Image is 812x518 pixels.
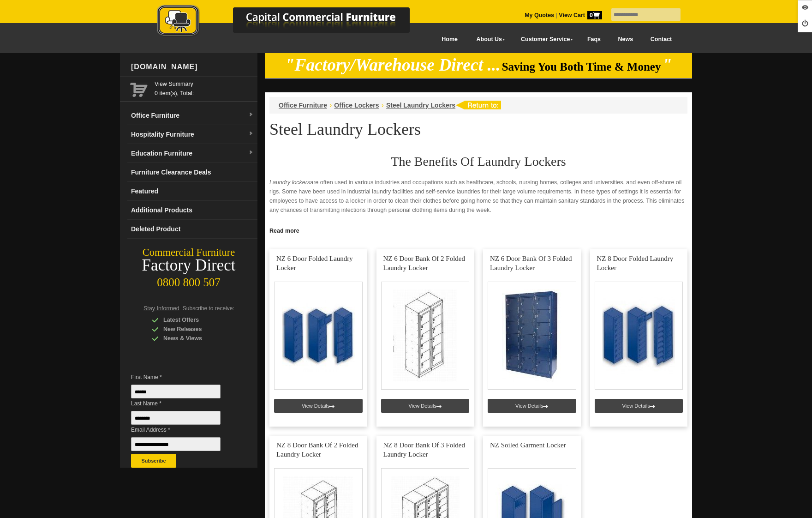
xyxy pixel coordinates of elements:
a: Capital Commercial Furniture Logo [131,5,454,41]
strong: View Cart [559,12,602,18]
a: View Cart0 [557,12,602,18]
a: Contact [642,29,681,50]
a: Steel Laundry Lockers [386,102,455,109]
a: Deleted Product [127,220,257,239]
span: First Name * [131,373,234,382]
div: [DOMAIN_NAME] [127,53,257,81]
a: Office Furniture [279,102,327,109]
a: My Quotes [525,12,554,18]
em: " [663,55,672,74]
div: Commercial Furniture [120,246,257,259]
a: Furniture Clearance Deals [127,163,257,182]
img: dropdown [248,131,254,137]
a: Click to read more [265,224,692,235]
input: First Name * [131,385,221,398]
input: Email Address * [131,437,221,451]
a: Office Lockers [334,102,379,109]
img: Capital Commercial Furniture Logo [131,5,454,38]
button: Subscribe [131,454,176,468]
span: Email Address * [131,425,234,434]
a: Education Furnituredropdown [127,144,257,163]
div: Factory Direct [120,259,257,272]
em: "Factory/Warehouse Direct ... [285,55,501,74]
span: Stay Informed [143,305,179,312]
img: dropdown [248,150,254,156]
a: News [609,29,642,50]
span: Subscribe to receive: [183,305,234,312]
h1: Steel Laundry Lockers [269,120,687,138]
div: News & Views [152,334,239,343]
a: About Us [466,29,511,50]
p: are often used in various industries and occupations such as healthcare, schools, nursing homes, ... [269,178,687,215]
a: View Summary [155,79,254,89]
li: › [382,101,384,110]
h2: The Benefits Of Laundry Lockers [269,155,687,169]
a: Hospitality Furnituredropdown [127,125,257,144]
a: Customer Service [511,29,579,50]
span: Last Name * [131,399,234,408]
img: dropdown [248,112,254,118]
img: return to [455,101,501,109]
span: 0 [587,11,602,19]
span: 0 item(s), Total: [155,79,254,96]
div: Latest Offers [152,315,239,325]
div: 0800 800 507 [120,271,257,289]
a: Faqs [579,29,609,50]
a: Featured [127,182,257,201]
li: › [329,101,332,110]
div: New Releases [152,325,239,334]
em: Laundry lockers [269,179,310,186]
span: Saving You Both Time & Money [502,60,661,73]
a: Office Furnituredropdown [127,106,257,125]
input: Last Name * [131,411,221,425]
a: Additional Products [127,201,257,220]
